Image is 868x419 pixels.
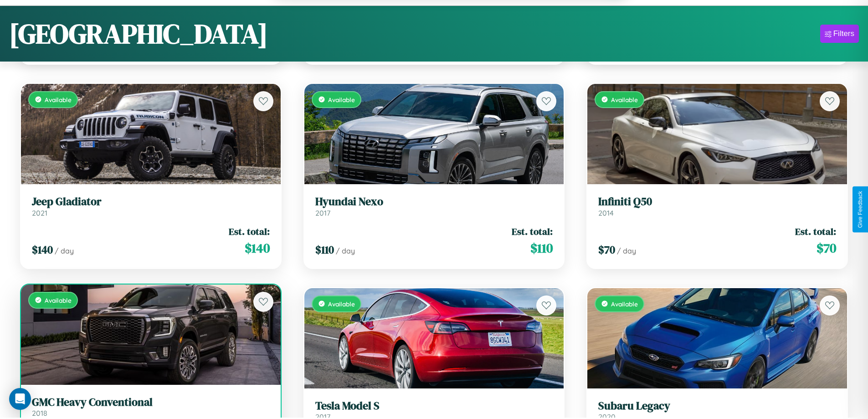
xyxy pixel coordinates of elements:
span: Available [328,300,355,308]
a: Hyundai Nexo2017 [315,195,553,217]
h3: GMC Heavy Conventional [32,396,270,409]
button: Filters [820,25,859,43]
span: $ 110 [530,239,553,257]
h3: Hyundai Nexo [315,195,553,208]
h3: Tesla Model S [315,399,553,413]
h3: Infiniti Q50 [598,195,836,208]
span: / day [336,246,355,255]
a: Infiniti Q502014 [598,195,836,217]
h1: [GEOGRAPHIC_DATA] [9,15,268,52]
span: $ 70 [817,239,836,257]
div: Open Intercom Messenger [9,388,31,410]
span: Est. total: [229,225,270,238]
a: GMC Heavy Conventional2018 [32,396,270,418]
span: Available [45,296,72,304]
span: Available [45,96,72,103]
h3: Subaru Legacy [598,399,836,413]
a: Jeep Gladiator2021 [32,195,270,217]
span: Est. total: [512,225,553,238]
span: $ 70 [598,242,615,257]
span: 2014 [598,208,614,217]
div: Give Feedback [857,191,863,228]
span: 2021 [32,208,47,217]
span: Est. total: [795,225,836,238]
span: Available [328,96,355,103]
span: 2018 [32,409,47,418]
span: $ 140 [245,239,270,257]
div: Filters [833,29,854,38]
span: $ 140 [32,242,53,257]
h3: Jeep Gladiator [32,195,270,208]
span: $ 110 [315,242,334,257]
span: Available [611,96,638,103]
span: / day [55,246,74,255]
span: Available [611,300,638,308]
span: 2017 [315,208,330,217]
span: / day [617,246,636,255]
